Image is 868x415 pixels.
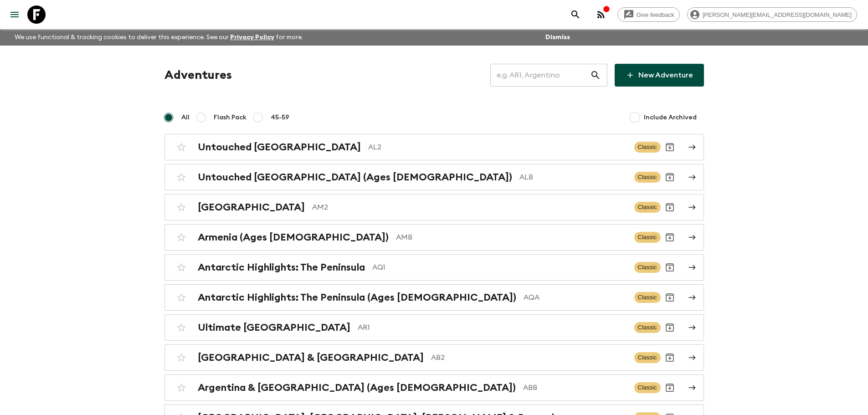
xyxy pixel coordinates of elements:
[634,382,661,393] span: Classic
[615,64,704,87] a: New Adventure
[661,258,679,277] button: Archive
[372,262,627,273] p: AQ1
[661,348,679,367] button: Archive
[198,201,305,213] h2: [GEOGRAPHIC_DATA]
[198,292,516,303] h2: Antarctic Highlights: The Peninsula (Ages [DEMOGRAPHIC_DATA])
[181,113,190,122] span: All
[358,322,627,333] p: AR1
[164,66,232,84] h1: Adventures
[634,142,661,153] span: Classic
[687,7,857,22] div: [PERSON_NAME][EMAIL_ADDRESS][DOMAIN_NAME]
[11,29,307,46] p: We use functional & tracking cookies to deliver this experience. See our for more.
[198,352,424,364] h2: [GEOGRAPHIC_DATA] & [GEOGRAPHIC_DATA]
[164,194,704,220] a: [GEOGRAPHIC_DATA]AM2ClassicArchive
[634,172,661,183] span: Classic
[634,322,661,333] span: Classic
[523,382,627,393] p: ABB
[5,5,24,24] button: menu
[198,322,350,333] h2: Ultimate [GEOGRAPHIC_DATA]
[524,292,627,303] p: AQA
[368,142,627,153] p: AL2
[632,11,679,18] span: Give feedback
[198,141,361,153] h2: Untouched [GEOGRAPHIC_DATA]
[164,344,704,371] a: [GEOGRAPHIC_DATA] & [GEOGRAPHIC_DATA]AB2ClassicArchive
[634,352,661,363] span: Classic
[198,261,365,273] h2: Antarctic Highlights: The Peninsula
[519,172,627,183] p: ALB
[617,7,680,22] a: Give feedback
[164,314,704,341] a: Ultimate [GEOGRAPHIC_DATA]AR1ClassicArchive
[543,31,572,44] button: Dismiss
[164,254,704,281] a: Antarctic Highlights: The PeninsulaAQ1ClassicArchive
[661,198,679,216] button: Archive
[396,232,627,243] p: AMB
[164,224,704,251] a: Armenia (Ages [DEMOGRAPHIC_DATA])AMBClassicArchive
[661,318,679,337] button: Archive
[198,231,389,243] h2: Armenia (Ages [DEMOGRAPHIC_DATA])
[661,138,679,156] button: Archive
[164,374,704,401] a: Argentina & [GEOGRAPHIC_DATA] (Ages [DEMOGRAPHIC_DATA])ABBClassicArchive
[661,228,679,246] button: Archive
[644,113,697,122] span: Include Archived
[661,288,679,307] button: Archive
[431,352,627,363] p: AB2
[634,262,661,273] span: Classic
[634,292,661,303] span: Classic
[164,134,704,160] a: Untouched [GEOGRAPHIC_DATA]AL2ClassicArchive
[214,113,247,122] span: Flash Pack
[230,34,274,41] a: Privacy Policy
[490,62,590,88] input: e.g. AR1, Argentina
[312,202,627,213] p: AM2
[634,202,661,213] span: Classic
[198,382,516,394] h2: Argentina & [GEOGRAPHIC_DATA] (Ages [DEMOGRAPHIC_DATA])
[164,164,704,190] a: Untouched [GEOGRAPHIC_DATA] (Ages [DEMOGRAPHIC_DATA])ALBClassicArchive
[661,168,679,186] button: Archive
[661,379,679,397] button: Archive
[198,171,512,183] h2: Untouched [GEOGRAPHIC_DATA] (Ages [DEMOGRAPHIC_DATA])
[698,11,857,18] span: [PERSON_NAME][EMAIL_ADDRESS][DOMAIN_NAME]
[634,232,661,243] span: Classic
[566,5,585,24] button: search adventures
[164,284,704,311] a: Antarctic Highlights: The Peninsula (Ages [DEMOGRAPHIC_DATA])AQAClassicArchive
[271,113,289,122] span: 45-59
